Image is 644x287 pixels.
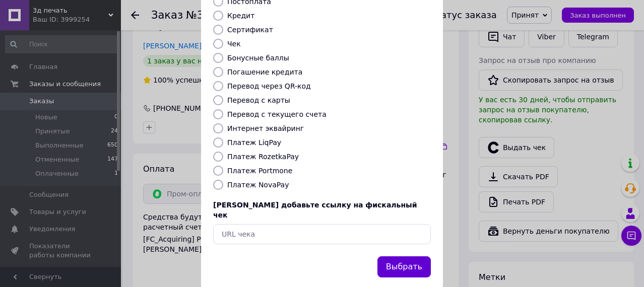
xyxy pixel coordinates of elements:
[227,40,241,48] label: Чек
[213,201,417,219] span: [PERSON_NAME] добавьте ссылку на фискальный чек
[227,82,311,90] label: Перевод через QR-код
[213,224,431,244] input: URL чека
[227,138,281,147] label: Платеж LiqPay
[227,54,289,62] label: Бонусные баллы
[227,26,273,34] label: Сертификат
[227,153,299,161] label: Платеж RozetkaPay
[227,68,302,76] label: Погашение кредита
[377,256,431,278] button: Выбрать
[227,167,292,175] label: Платеж Portmone
[227,181,289,189] label: Платеж NovaPay
[227,110,327,118] label: Перевод с текущего счета
[227,124,304,132] label: Интернет эквайринг
[227,96,290,104] label: Перевод с карты
[227,12,254,20] label: Кредит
